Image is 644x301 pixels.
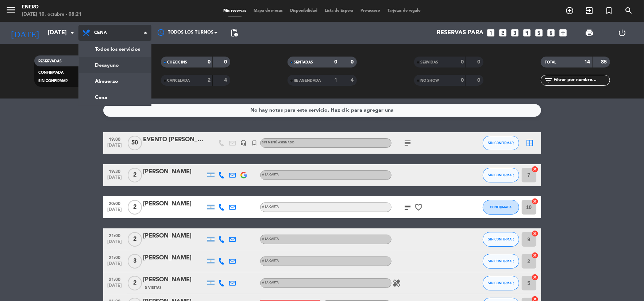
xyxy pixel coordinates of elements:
i: healing [393,279,401,288]
span: 19:00 [106,135,124,143]
span: RE AGENDADA [294,79,321,82]
strong: 0 [334,59,337,65]
span: A LA CARTA [262,205,279,208]
span: SIN CONFIRMAR [488,173,514,177]
span: SIN CONFIRMAR [488,259,514,263]
span: A LA CARTA [262,259,279,262]
span: 20:00 [106,199,124,207]
i: looks_one [486,28,495,38]
i: looks_6 [546,28,556,38]
span: [DATE] [106,143,124,151]
span: [DATE] [106,207,124,216]
span: CHECK INS [167,61,188,64]
i: subject [404,203,412,212]
strong: 14 [585,59,590,65]
strong: 14 [78,58,84,63]
div: [DATE] 10. octubre - 08:21 [22,11,82,18]
i: add_box [558,28,568,38]
span: CANCELADA [167,79,190,82]
span: Pre-acceso [357,9,384,13]
span: A LA CARTA [262,173,279,176]
span: TOTAL [545,61,556,64]
span: SIN CONFIRMAR [488,237,514,241]
i: subject [404,139,412,147]
a: Almuerzo [79,73,151,89]
strong: 4 [224,78,228,83]
button: SIN CONFIRMAR [483,136,519,150]
strong: 0 [208,59,211,65]
span: SENTADAS [294,61,313,64]
i: [DATE] [5,25,44,41]
span: [DATE] [106,283,124,292]
div: [PERSON_NAME] [143,199,205,209]
div: Enero [22,4,82,11]
button: SIN CONFIRMAR [483,276,519,290]
span: [DATE] [106,239,124,248]
i: headset_mic [240,140,247,146]
span: Mis reservas [220,9,250,13]
a: Todos los servicios [79,41,151,57]
strong: 0 [461,78,464,83]
span: 2 [128,276,142,290]
button: SIN CONFIRMAR [483,254,519,269]
span: 19:30 [106,167,124,175]
strong: 0 [477,78,482,83]
span: SIN CONFIRMAR [488,141,514,145]
span: Mapa de mesas [250,9,286,13]
span: Disponibilidad [286,9,321,13]
span: 2 [128,200,142,215]
i: power_settings_new [618,28,626,37]
span: 2 [128,232,142,247]
i: turned_in_not [605,6,613,15]
strong: 12 [78,78,84,83]
i: looks_3 [510,28,520,38]
strong: 2 [208,78,211,83]
span: Sin menú asignado [262,141,295,144]
button: SIN CONFIRMAR [483,232,519,247]
i: looks_4 [522,28,532,38]
span: SIN CONFIRMAR [488,281,514,285]
input: Filtrar por nombre... [553,76,610,84]
i: favorite_border [414,203,423,212]
span: print [585,28,594,37]
span: [DATE] [106,175,124,184]
div: [PERSON_NAME] [143,253,205,263]
span: RESERVADAS [39,59,62,63]
span: 2 [128,168,142,182]
div: No hay notas para este servicio. Haz clic para agregar una [250,106,394,115]
strong: 0 [477,59,482,65]
span: NO SHOW [421,79,439,82]
span: 21:00 [106,275,124,283]
i: cancel [532,274,539,281]
span: CONFIRMADA [490,205,512,209]
i: border_all [526,139,535,147]
div: [PERSON_NAME] [143,167,205,177]
span: SIN CONFIRMAR [39,79,68,83]
span: Reservas para [437,30,483,36]
span: 21:00 [106,253,124,261]
span: Cena [94,30,107,35]
i: looks_two [498,28,508,38]
i: filter_list [544,76,553,85]
span: CONFIRMADA [39,71,64,74]
strong: 85 [601,59,608,65]
img: google-logo.png [240,172,247,178]
i: menu [5,4,16,15]
span: Tarjetas de regalo [384,9,424,13]
i: search [624,6,633,15]
span: Lista de Espera [321,9,357,13]
i: arrow_drop_down [68,28,77,37]
button: CONFIRMADA [483,200,519,215]
span: 5 Visitas [145,285,162,291]
strong: 0 [461,59,464,65]
span: 3 [128,254,142,269]
i: looks_5 [534,28,544,38]
i: cancel [532,230,539,237]
strong: 4 [351,78,355,83]
span: SERVIDAS [421,61,439,64]
div: LOG OUT [606,22,639,44]
div: [PERSON_NAME] [143,275,205,285]
span: 21:00 [106,231,124,239]
div: [PERSON_NAME] [143,231,205,241]
i: exit_to_app [585,6,594,15]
